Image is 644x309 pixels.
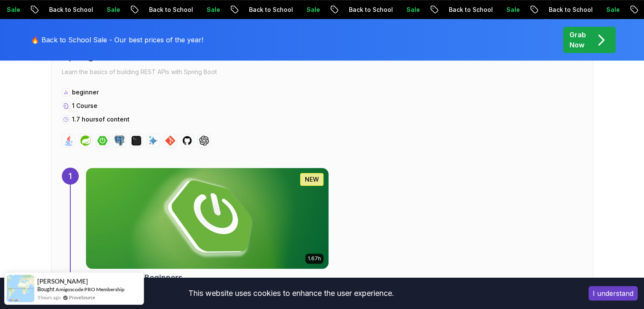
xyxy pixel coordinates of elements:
[37,278,88,285] span: [PERSON_NAME]
[598,6,625,14] p: Sale
[37,294,61,301] span: 3 hours ago
[62,66,583,78] p: Learn the basics of building REST APIs with Spring Boot
[98,6,125,14] p: Sale
[97,135,108,146] img: spring-boot logo
[114,135,124,146] img: postgres logo
[141,6,198,14] p: Back to School
[398,6,425,14] p: Sale
[298,6,325,14] p: Sale
[37,286,55,292] span: Bought
[589,286,638,301] button: Accept cookies
[148,135,158,146] img: ai logo
[72,115,130,124] p: 1.7 hours of content
[569,30,586,50] p: Grab Now
[41,6,98,14] p: Back to School
[80,135,91,146] img: spring logo
[86,168,329,269] img: Spring Boot for Beginners card
[31,35,203,45] p: 🔥 Back to School Sale - Our best prices of the year!
[498,6,525,14] p: Sale
[6,284,576,303] div: This website uses cookies to enhance the user experience.
[69,294,95,301] a: ProveSource
[72,102,97,109] span: 1 Course
[55,286,124,293] a: Amigoscode PRO Membership
[72,88,99,97] p: beginner
[86,168,329,303] a: Spring Boot for Beginners card1.67hNEWSpring Boot for BeginnersBuild a CRUD API with Spring Boot ...
[198,6,225,14] p: Sale
[308,255,321,262] p: 1.67h
[165,135,175,146] img: git logo
[62,168,79,185] div: 1
[86,272,182,284] h2: Spring Boot for Beginners
[305,175,319,184] p: NEW
[540,6,598,14] p: Back to School
[340,6,398,14] p: Back to School
[182,135,192,146] img: github logo
[7,275,34,302] img: provesource social proof notification image
[440,6,498,14] p: Back to School
[240,6,298,14] p: Back to School
[64,135,74,146] img: java logo
[199,135,209,146] img: chatgpt logo
[131,135,141,146] img: terminal logo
